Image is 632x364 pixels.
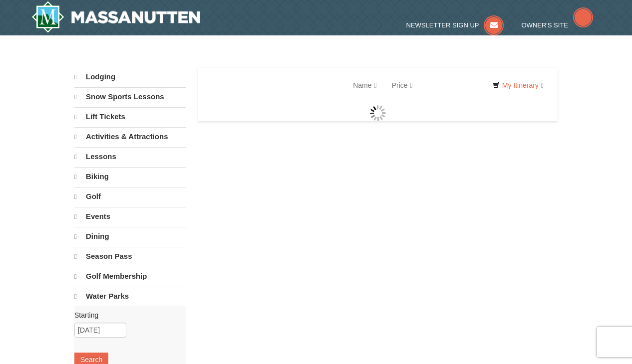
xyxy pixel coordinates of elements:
[74,127,186,146] a: Activities & Attractions
[74,247,186,266] a: Season Pass
[74,207,186,226] a: Events
[74,267,186,286] a: Golf Membership
[74,147,186,166] a: Lessons
[31,1,200,33] img: Massanutten Resort Logo
[74,287,186,306] a: Water Parks
[522,21,594,29] a: Owner's Site
[522,21,569,29] span: Owner's Site
[74,107,186,126] a: Lift Tickets
[74,68,186,86] a: Lodging
[74,227,186,246] a: Dining
[370,105,386,121] img: wait gif
[406,21,479,29] span: Newsletter Sign Up
[345,75,384,95] a: Name
[74,87,186,106] a: Snow Sports Lessons
[406,21,504,29] a: Newsletter Sign Up
[74,167,186,186] a: Biking
[486,78,550,93] a: My Itinerary
[74,187,186,206] a: Golf
[31,1,200,33] a: Massanutten Resort
[384,75,420,95] a: Price
[74,310,178,320] label: Starting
